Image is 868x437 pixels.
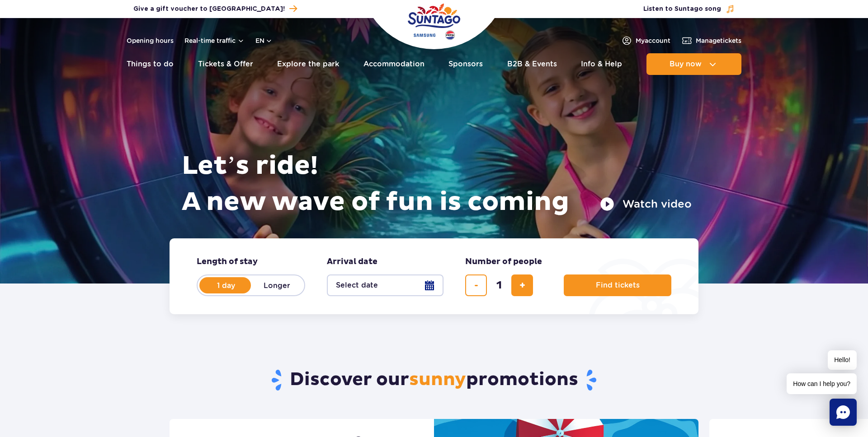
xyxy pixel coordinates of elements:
button: remove ticket [465,274,487,296]
button: Listen to Suntago song [643,5,735,14]
span: Length of stay [197,256,258,267]
a: Sponsors [448,53,483,75]
a: Tickets & Offer [198,53,253,75]
button: Select date [327,274,443,296]
span: Number of people [465,256,542,267]
div: Chat [830,399,857,426]
a: Info & Help [581,53,622,75]
button: Watch video [600,197,692,211]
a: Opening hours [127,36,174,45]
span: Find tickets [596,281,640,289]
a: Accommodation [363,53,425,75]
button: Real-time traffic [184,37,245,44]
button: add ticket [511,274,533,296]
a: B2B & Events [507,53,557,75]
h2: Discover our promotions [170,368,699,392]
span: Listen to Suntago song [643,5,721,14]
span: How can I help you? [787,373,857,394]
input: number of tickets [488,274,510,296]
button: en [255,36,273,45]
span: sunny [409,368,466,391]
a: Myaccount [621,35,670,46]
a: Explore the park [277,53,339,75]
form: Planning your visit to Park of Poland [170,238,698,314]
button: Buy now [646,53,741,75]
span: Arrival date [327,256,377,267]
span: My account [636,36,670,45]
a: Things to do [127,53,174,75]
span: Hello! [828,350,857,370]
h1: Let’s ride! A new wave of fun is coming [182,148,692,220]
a: Give a gift voucher to [GEOGRAPHIC_DATA]! [133,3,297,15]
label: Longer [251,276,302,295]
label: 1 day [200,276,252,295]
a: Managetickets [681,35,741,46]
button: Find tickets [564,274,671,296]
span: Manage tickets [696,36,741,45]
span: Give a gift voucher to [GEOGRAPHIC_DATA]! [133,5,285,14]
span: Buy now [670,60,702,68]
